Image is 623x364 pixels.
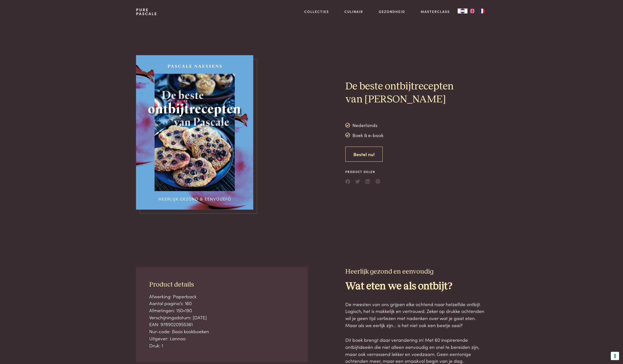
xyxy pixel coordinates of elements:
[149,293,295,300] div: Afwerking: Paperback
[149,321,295,328] div: EAN: 9789020955361
[345,122,384,129] div: Nederlands
[149,307,295,314] div: Afmetingen: 150×190
[149,314,295,321] div: Verschijningsdatum: [DATE]
[345,268,487,276] h3: Heerlijk gezond en eenvoudig
[136,55,253,210] img: https://admin.purepascale.com/wp-content/uploads/2025/02/9789020955361.jpeg
[344,9,363,14] a: Culinair
[345,131,384,139] div: Boek & e-book
[467,9,477,13] a: EN
[458,9,467,13] a: NL
[345,301,487,329] p: De meesten van ons grijpen elke ochtend naar hetzelfde ontbijt. Logisch, het is makkelijk en vert...
[345,281,453,291] b: Wat eten we als ontbijt?
[304,9,329,14] a: Collecties
[149,335,295,342] div: Uitgever: Lannoo
[379,9,405,14] a: Gezondheid
[149,300,295,307] div: Aantal pagina’s: 160
[458,9,467,13] div: Language
[421,9,450,14] a: Masterclass
[467,9,487,13] ul: Language list
[345,147,383,162] a: Bestel nu!
[136,8,157,16] a: PurePascale
[149,342,295,349] div: Druk: 1
[149,281,194,288] span: Product details
[345,170,380,174] span: Product delen
[477,9,487,13] a: FR
[149,328,295,335] div: Nur-code: Basis kookboeken
[458,9,487,13] aside: Language selected: Nederlands
[611,352,619,360] button: Uw voorkeuren voor toestemming voor trackingtechnologieën
[345,80,457,106] h2: De beste ontbijtrecepten van [PERSON_NAME]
